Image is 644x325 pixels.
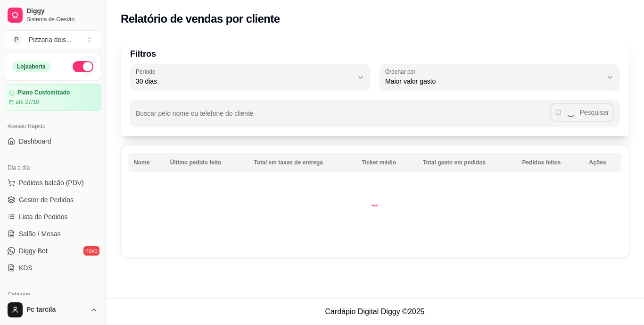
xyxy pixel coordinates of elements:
h2: Relatório de vendas por cliente [121,11,280,26]
span: 30 dias [136,77,353,86]
span: Lista de Pedidos [19,212,68,222]
input: Buscar pelo nome ou telefone do cliente [136,112,550,122]
a: KDS [4,260,101,275]
button: Pc tarcila [4,299,101,321]
span: Diggy Bot [19,246,48,256]
div: Pizzaria dois ... [29,35,72,44]
button: Alterar Status [73,61,93,72]
a: Diggy Botnovo [4,243,101,258]
a: Salão / Mesas [4,226,101,241]
button: Select a team [4,30,101,49]
label: Ordenar por [385,68,419,76]
span: Pedidos balcão (PDV) [19,178,84,188]
span: P [12,35,21,44]
span: Sistema de Gestão [26,16,98,23]
a: Lista de Pedidos [4,209,101,224]
label: Período [136,68,158,76]
a: DiggySistema de Gestão [4,4,101,26]
span: KDS [19,263,33,273]
span: Pc tarcila [26,306,86,314]
a: Plano Customizadoaté 27/10 [4,84,101,111]
article: Plano Customizado [17,89,70,96]
a: Dashboard [4,134,101,149]
button: Período30 dias [130,64,370,91]
div: Catálogo [4,287,101,302]
div: Acesso Rápido [4,119,101,134]
div: Loja aberta [12,61,51,72]
span: Salão / Mesas [19,229,61,239]
button: Pedidos balcão (PDV) [4,175,101,190]
span: Maior valor gasto [385,77,603,86]
button: Ordenar porMaior valor gasto [380,64,619,91]
footer: Cardápio Digital Diggy © 2025 [106,298,644,325]
a: Gestor de Pedidos [4,192,101,207]
span: Dashboard [19,137,51,146]
p: Filtros [130,47,619,60]
div: Dia a dia [4,160,101,175]
div: Loading [370,197,380,206]
span: Diggy [26,7,98,16]
span: Gestor de Pedidos [19,195,74,205]
article: até 27/10 [16,98,39,106]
